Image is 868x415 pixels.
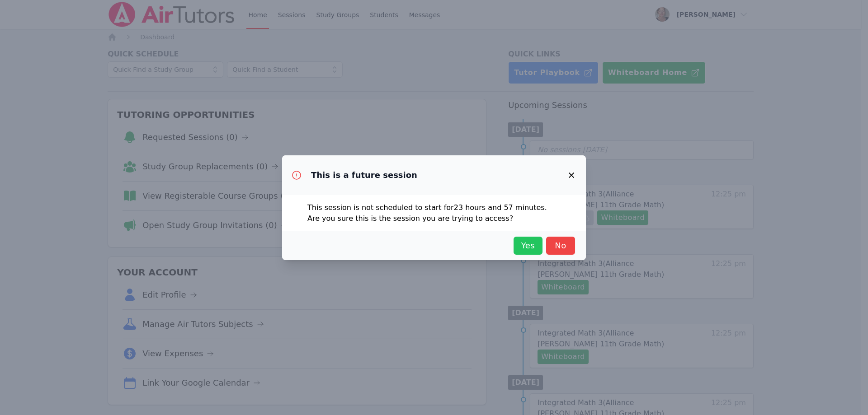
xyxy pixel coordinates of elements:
[546,237,575,255] button: No
[307,202,561,224] p: This session is not scheduled to start for 23 hours and 57 minutes . Are you sure this is the ses...
[518,239,538,252] span: Yes
[514,237,542,255] button: Yes
[311,170,417,181] h3: This is a future session
[551,239,571,252] span: No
